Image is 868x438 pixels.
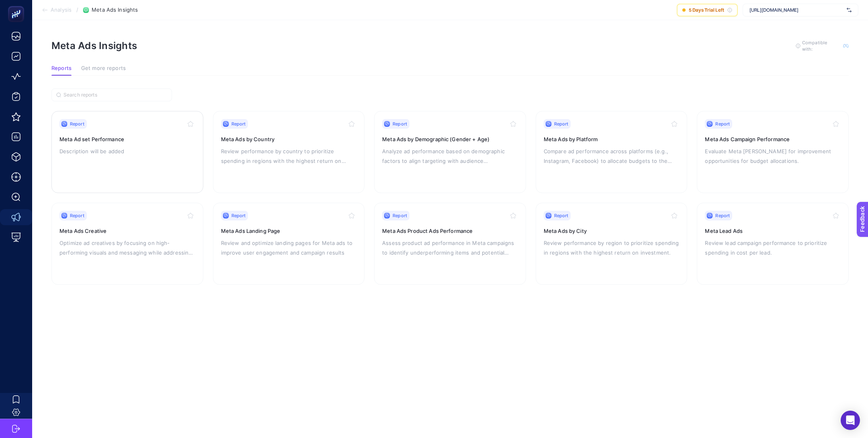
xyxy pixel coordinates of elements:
[382,146,518,166] p: Analyze ad performance based on demographic factors to align targeting with audience characterist...
[59,146,195,156] p: Description will be added
[536,203,688,285] a: ReportMeta Ads by CityReview performance by region to prioritize spending in regions with the hig...
[697,111,849,193] a: ReportMeta Ads Campaign PerformanceEvaluate Meta [PERSON_NAME] for improvement opportunities for ...
[51,111,203,193] a: ReportMeta Ad set PerformanceDescription will be added
[76,6,78,13] span: /
[544,227,680,235] h3: Meta Ads by City
[382,135,518,143] h3: Meta Ads by Demographic (Gender + Age)
[51,7,72,13] span: Analysis
[715,121,730,127] span: Report
[63,92,167,98] input: Search
[705,227,841,235] h3: Meta Lead Ads
[51,203,203,285] a: ReportMeta Ads CreativeOptimize ad creatives by focusing on high-performing visuals and messaging...
[802,39,838,52] span: Compatible with:
[213,203,365,285] a: ReportMeta Ads Landing PageReview and optimize landing pages for Meta ads to improve user engagem...
[554,121,569,127] span: Report
[705,238,841,257] p: Review lead campaign performance to prioritize spending in cost per lead.
[705,146,841,166] p: Evaluate Meta [PERSON_NAME] for improvement opportunities for budget allocations.
[231,121,246,127] span: Report
[544,238,680,257] p: Review performance by region to prioritize spending in regions with the highest return on investm...
[536,111,688,193] a: ReportMeta Ads by PlatformCompare ad performance across platforms (e.g., Instagram, Facebook) to ...
[847,6,852,14] img: svg%3e
[59,135,195,143] h3: Meta Ad set Performance
[544,135,680,143] h3: Meta Ads by Platform
[221,135,357,143] h3: Meta Ads by Country
[231,212,246,219] span: Report
[382,227,518,235] h3: Meta Ads Product Ads Performance
[689,7,724,13] span: 5 Days Trial Left
[697,203,849,285] a: ReportMeta Lead AdsReview lead campaign performance to prioritize spending in cost per lead.
[841,411,860,430] div: Open Intercom Messenger
[213,111,365,193] a: ReportMeta Ads by CountryReview performance by country to prioritize spending in regions with the...
[544,146,680,166] p: Compare ad performance across platforms (e.g., Instagram, Facebook) to allocate budgets to the mo...
[92,7,138,13] span: Meta Ads Insights
[59,238,195,257] p: Optimize ad creatives by focusing on high-performing visuals and messaging while addressing low-c...
[70,212,84,219] span: Report
[70,121,84,127] span: Report
[81,65,126,72] span: Get more reports
[221,227,357,235] h3: Meta Ads Landing Page
[705,135,841,143] h3: Meta Ads Campaign Performance
[221,146,357,166] p: Review performance by country to prioritize spending in regions with the highest return on invest...
[221,238,357,257] p: Review and optimize landing pages for Meta ads to improve user engagement and campaign results
[374,203,526,285] a: ReportMeta Ads Product Ads PerformanceAssess product ad performance in Meta campaigns to identify...
[749,7,843,13] span: [URL][DOMAIN_NAME]
[715,212,730,219] span: Report
[393,212,407,219] span: Report
[51,65,72,72] span: Reports
[51,40,137,51] h1: Meta Ads Insights
[51,65,72,76] button: Reports
[374,111,526,193] a: ReportMeta Ads by Demographic (Gender + Age)Analyze ad performance based on demographic factors t...
[81,65,126,76] button: Get more reports
[5,2,31,9] span: Feedback
[393,121,407,127] span: Report
[554,212,569,219] span: Report
[59,227,195,235] h3: Meta Ads Creative
[382,238,518,257] p: Assess product ad performance in Meta campaigns to identify underperforming items and potential p...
